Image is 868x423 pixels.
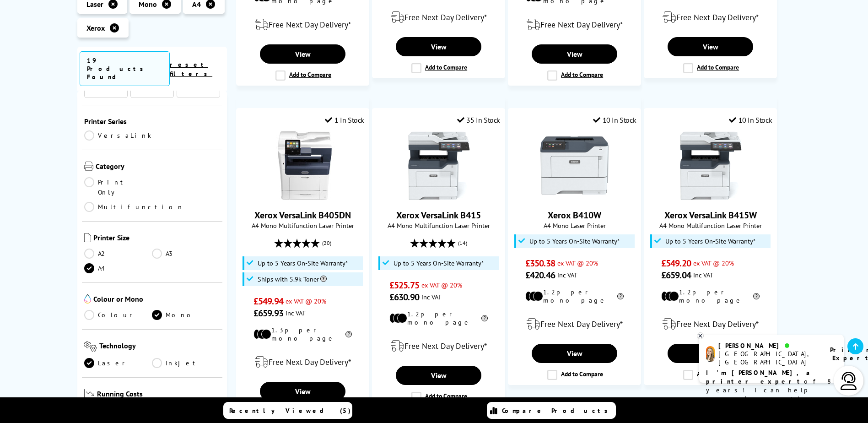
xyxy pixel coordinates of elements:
label: Add to Compare [411,63,467,73]
div: 10 In Stock [593,115,636,125]
label: Add to Compare [547,370,603,380]
a: VersaLink [84,130,152,141]
a: View [668,344,753,363]
img: user-headset-light.svg [840,372,858,390]
span: £549.94 [253,295,283,307]
div: modal_delivery [513,311,636,337]
a: Inkjet [152,358,220,368]
span: inc VAT [421,293,442,301]
span: (20) [322,234,331,252]
a: View [396,37,481,56]
a: Xerox VersaLink B405DN [254,209,351,221]
label: Add to Compare [683,63,739,73]
a: Xerox VersaLink B415 [404,193,473,202]
span: Up to 5 Years On-Site Warranty* [529,238,620,245]
a: View [396,366,481,385]
span: inc VAT [286,309,306,317]
span: Colour or Mono [93,294,221,305]
img: Colour or Mono [84,294,91,304]
a: Multifunction [84,202,184,212]
span: ex VAT @ 20% [421,281,462,289]
div: modal_delivery [377,333,500,359]
img: Category [84,162,93,171]
a: View [532,44,617,64]
div: 1 In Stock [325,115,364,125]
span: A4 Mono Multifunction Laser Printer [241,221,364,230]
span: Ships with 5.9k Toner [258,276,327,283]
div: modal_delivery [241,12,364,38]
a: Mono [152,310,220,320]
span: £659.93 [253,307,283,319]
span: Category [96,162,221,173]
span: ex VAT @ 20% [693,259,734,267]
span: ex VAT @ 20% [286,297,326,305]
span: Technology [99,341,220,353]
a: Xerox VersaLink B405DN [269,193,337,202]
a: View [668,37,753,56]
b: I'm [PERSON_NAME], a printer expert [706,369,813,385]
img: Xerox VersaLink B405DN [269,131,337,200]
a: Laser [84,358,152,368]
div: 10 In Stock [729,115,772,125]
a: Xerox B410W [540,193,609,202]
span: inc VAT [557,271,577,279]
span: A4 Mono Multifunction Laser Printer [649,221,772,230]
a: A2 [84,249,152,259]
span: Recently Viewed (5) [229,407,351,415]
a: A3 [152,249,220,259]
span: A4 Mono Laser Printer [513,221,636,230]
label: Add to Compare [411,392,467,402]
a: Colour [84,310,152,320]
div: modal_delivery [649,311,772,337]
img: Printer Size [84,233,91,242]
span: Printer Series [84,117,221,126]
span: Up to 5 Years On-Site Warranty* [394,260,484,267]
span: Running Costs [97,389,220,401]
a: Xerox VersaLink B415 [396,209,481,221]
li: 1.2p per mono page [389,310,488,326]
li: 1.3p per mono page [253,326,352,342]
span: £659.04 [661,269,691,281]
label: Add to Compare [275,70,331,81]
span: £549.20 [661,257,691,269]
a: View [260,382,345,401]
img: Technology [84,341,97,352]
div: modal_delivery [241,349,364,375]
li: 1.2p per mono page [525,288,624,304]
li: 1.2p per mono page [661,288,760,304]
a: reset filters [170,60,212,78]
span: £350.38 [525,257,555,269]
img: Xerox B410W [540,131,609,200]
label: Add to Compare [683,370,739,380]
a: Xerox VersaLink B415W [676,193,745,202]
p: of 8 years! I can help you choose the right product [706,369,837,412]
span: Up to 5 Years On-Site Warranty* [258,260,348,267]
a: A4 [84,263,152,273]
div: [GEOGRAPHIC_DATA], [GEOGRAPHIC_DATA] [718,350,819,366]
img: Xerox VersaLink B415 [404,131,473,200]
img: amy-livechat.png [706,346,715,362]
img: Xerox VersaLink B415W [676,131,745,200]
a: Xerox VersaLink B415W [664,209,757,221]
div: modal_delivery [649,5,772,30]
span: £630.90 [389,291,419,303]
span: inc VAT [693,271,713,279]
span: £420.46 [525,269,555,281]
div: 35 In Stock [457,115,500,125]
span: ex VAT @ 20% [557,259,598,267]
a: View [532,344,617,363]
a: Print Only [84,177,152,197]
div: modal_delivery [513,12,636,38]
span: Compare Products [502,407,613,415]
span: Up to 5 Years On-Site Warranty* [665,238,755,245]
span: A4 Mono Multifunction Laser Printer [377,221,500,230]
a: Xerox B410W [548,209,601,221]
a: Recently Viewed (5) [223,402,352,419]
span: Printer Size [93,233,221,244]
div: modal_delivery [377,5,500,30]
a: Compare Products [487,402,616,419]
div: [PERSON_NAME] [718,342,819,350]
span: (14) [458,234,467,252]
img: Running Costs [84,389,95,399]
span: £525.75 [389,279,419,291]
